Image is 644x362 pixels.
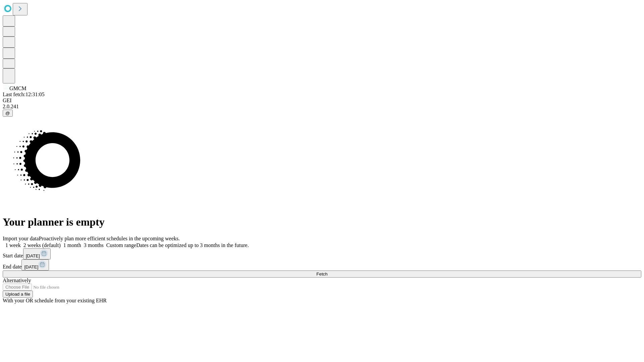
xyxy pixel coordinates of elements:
[3,216,641,228] h1: Your planner is empty
[3,236,39,241] span: Import your data
[5,111,10,116] span: @
[9,85,26,91] span: GMCM
[3,291,33,298] button: Upload a file
[3,278,31,283] span: Alternatively
[39,236,180,241] span: Proactively plan more efficient schedules in the upcoming weeks.
[3,248,641,259] div: Start date
[3,298,107,303] span: With your OR schedule from your existing EHR
[3,259,641,270] div: End date
[23,248,51,259] button: [DATE]
[63,242,81,248] span: 1 month
[24,264,38,269] span: [DATE]
[26,253,40,258] span: [DATE]
[84,242,104,248] span: 3 months
[21,259,49,270] button: [DATE]
[3,110,13,117] button: @
[3,104,641,110] div: 2.0.241
[3,98,641,104] div: GEI
[316,271,327,277] span: Fetch
[106,242,136,248] span: Custom range
[136,242,249,248] span: Dates can be optimized up to 3 months in the future.
[5,242,21,248] span: 1 week
[3,270,641,278] button: Fetch
[23,242,61,248] span: 2 weeks (default)
[3,92,45,97] span: Last fetch: 12:31:05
